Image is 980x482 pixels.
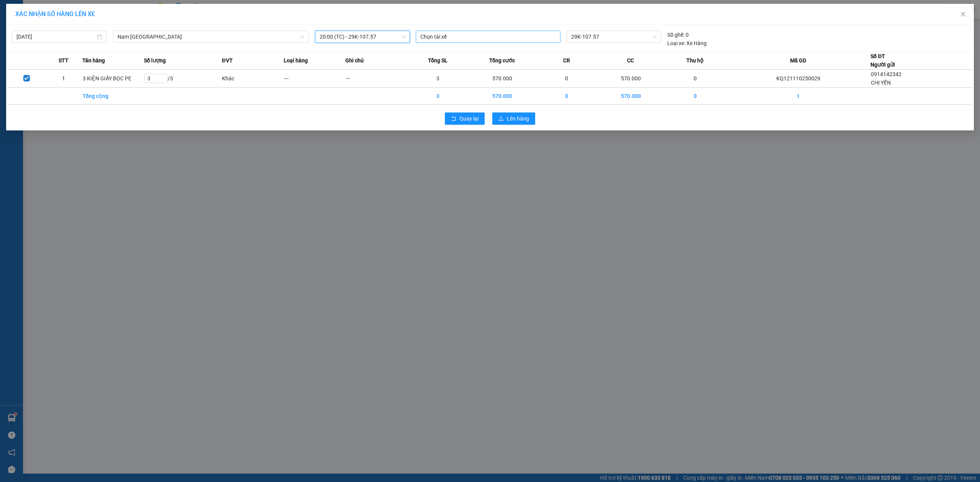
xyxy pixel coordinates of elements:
span: CC [627,56,634,65]
input: 11/10/2025 [16,33,95,41]
td: 3 KIỆN GIẤY BỌC PE [82,70,144,88]
td: 0 [536,88,597,105]
span: Quay lại [459,114,479,123]
span: down [300,34,305,39]
td: 1 [726,88,871,105]
span: Tên hàng [82,56,105,65]
span: [PHONE_NUMBER] [3,26,58,39]
div: Số ĐT Người gửi [871,52,895,69]
span: Tổng cước [489,56,515,65]
button: Close [952,4,974,25]
span: upload [498,116,504,122]
span: 20:00 (TC) - 29K-107.57 [320,31,405,42]
span: close [960,11,966,17]
strong: CSKH: [21,26,41,33]
span: STT [59,56,69,65]
td: 0 [664,70,726,88]
span: Loại xe: [667,39,685,47]
span: Số ghế: [667,31,684,39]
span: Số lượng [144,56,166,65]
span: 0914142342 [871,71,902,77]
td: 570.000 [469,70,536,88]
span: Loại hàng [284,56,308,65]
span: Nam Trung Bắc QL1A [118,31,304,42]
button: rollbackQuay lại [445,112,485,125]
div: Xe Hàng [667,39,707,47]
span: Mã đơn: KQ121110250029 [3,46,116,57]
span: 29K-107.57 [571,31,657,42]
span: Mã GD [790,56,806,65]
span: CÔNG TY TNHH CHUYỂN PHÁT NHANH BẢO AN [60,26,153,40]
td: / 3 [144,70,222,88]
span: Thu hộ [686,56,704,65]
span: CHỊ YẾN [871,80,891,86]
span: Ghi chú [345,56,364,65]
span: Lên hàng [507,114,529,123]
td: 0 [664,88,726,105]
span: Ngày in phiếu: 17:52 ngày [51,15,157,23]
td: --- [284,70,345,88]
span: ĐVT [222,56,232,65]
td: 570.000 [598,70,664,88]
strong: PHIẾU DÁN LÊN HÀNG [54,3,155,14]
span: CR [563,56,570,65]
td: 570.000 [598,88,664,105]
td: 3 [407,88,469,105]
span: Tổng SL [428,56,448,65]
div: 0 [667,31,689,39]
td: Tổng cộng [82,88,144,105]
td: 0 [536,70,597,88]
td: 570.000 [469,88,536,105]
td: Khác [222,70,283,88]
span: XÁC NHẬN SỐ HÀNG LÊN XE [15,10,95,18]
td: 3 [407,70,469,88]
td: 1 [45,70,82,88]
span: rollback [451,116,456,122]
td: KQ121110250029 [726,70,871,88]
td: --- [345,70,407,88]
button: uploadLên hàng [492,112,535,125]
